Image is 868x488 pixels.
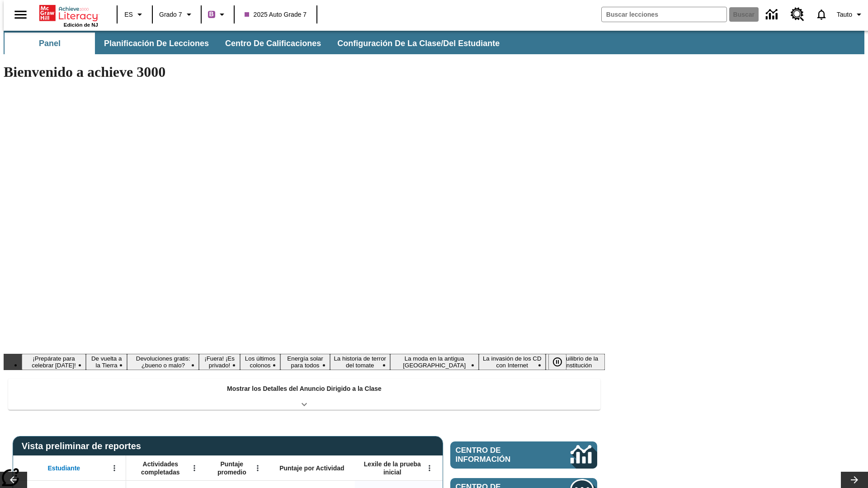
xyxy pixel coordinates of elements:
button: Diapositiva 3 Devoluciones gratis: ¿bueno o malo? [127,354,199,370]
button: Centro de calificaciones [218,33,328,54]
a: Centro de información [760,2,785,27]
button: Panel [5,33,95,54]
button: Abrir el menú lateral [7,1,34,28]
span: Lexile de la prueba inicial [359,460,425,476]
button: Abrir menú [423,461,436,475]
div: Subbarra de navegación [4,33,508,54]
a: Centro de información [450,441,597,469]
button: Diapositiva 8 La moda en la antigua Roma [390,354,479,370]
p: Mostrar los Detalles del Anuncio Dirigido a la Clase [227,384,382,394]
a: Notificaciones [810,3,833,26]
span: B [209,9,214,20]
span: Actividades completadas [131,460,190,476]
span: Edición de NJ [64,22,98,28]
div: Portada [39,3,98,28]
span: Puntaje por Actividad [279,464,344,472]
div: Subbarra de navegación [4,31,864,54]
span: 2025 Auto Grade 7 [245,10,307,19]
input: Buscar campo [602,7,726,22]
button: Diapositiva 6 Energía solar para todos [280,354,330,370]
button: Diapositiva 5 Los últimos colonos [240,354,281,370]
span: Puntaje promedio [210,460,254,476]
button: Perfil/Configuración [833,6,868,23]
div: Pausar [548,354,576,370]
button: Abrir menú [251,461,264,475]
button: Planificación de lecciones [97,33,216,54]
button: Diapositiva 9 La invasión de los CD con Internet [479,354,546,370]
button: Boost El color de la clase es morado/púrpura. Cambiar el color de la clase. [204,6,231,23]
button: Diapositiva 2 De vuelta a la Tierra [86,354,127,370]
span: Grado 7 [159,10,182,19]
button: Abrir menú [188,461,201,475]
button: Diapositiva 1 ¡Prepárate para celebrar Juneteenth! [22,354,86,370]
button: Configuración de la clase/del estudiante [330,33,507,54]
h1: Bienvenido a achieve 3000 [4,64,605,80]
button: Diapositiva 7 La historia de terror del tomate [330,354,390,370]
a: Portada [39,4,98,22]
span: Estudiante [48,464,80,472]
button: Abrir menú [108,461,121,475]
button: Pausar [548,354,566,370]
span: ES [124,10,133,19]
button: Lenguaje: ES, Selecciona un idioma [120,6,149,23]
span: Tauto [837,10,852,19]
button: Grado: Grado 7, Elige un grado [156,6,198,23]
span: Centro de información [456,446,540,464]
div: Mostrar los Detalles del Anuncio Dirigido a la Clase [8,379,600,410]
span: Vista preliminar de reportes [22,441,146,451]
button: Carrusel de lecciones, seguir [841,472,868,488]
button: Diapositiva 4 ¡Fuera! ¡Es privado! [199,354,240,370]
button: Diapositiva 10 El equilibrio de la Constitución [546,354,605,370]
a: Centro de recursos, Se abrirá en una pestaña nueva. [785,2,810,27]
